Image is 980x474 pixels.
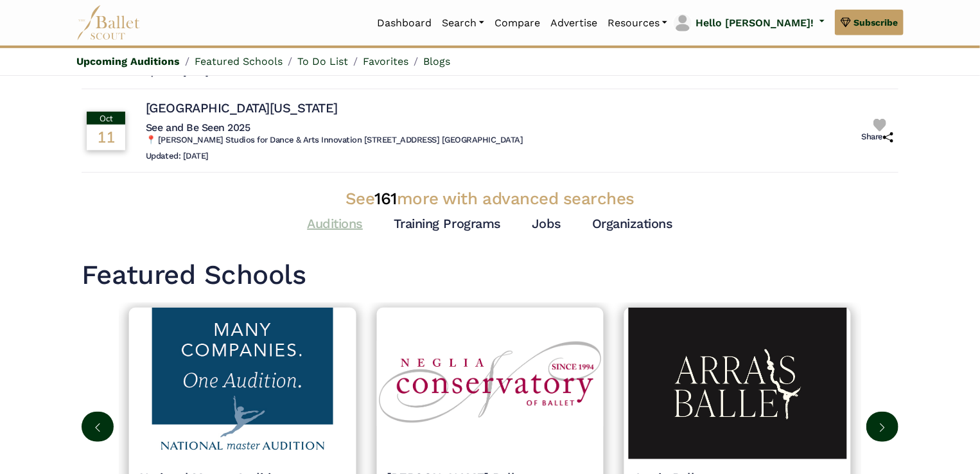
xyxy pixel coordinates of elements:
a: Featured Schools [195,55,283,67]
a: Jobs [532,216,561,231]
span: Subscribe [853,15,898,30]
a: Resources [602,10,672,37]
a: Organizations [592,216,673,231]
a: Upcoming Auditions [76,55,180,67]
a: Blogs [423,55,450,67]
h6: Share [861,132,893,143]
div: Oct [87,112,125,125]
a: Compare [489,10,545,37]
a: Search [437,10,489,37]
a: Dashboard [372,10,437,37]
a: Training Programs [394,216,501,231]
h6: Updated: [DATE] [146,151,523,162]
a: profile picture Hello [PERSON_NAME]! [672,13,825,33]
img: profile picture [674,14,692,32]
div: 11 [87,125,125,149]
span: 161 [374,189,397,208]
img: gem.svg [841,15,851,30]
a: Advertise [545,10,602,37]
p: Hello [PERSON_NAME]! [696,15,814,31]
h3: See more with advanced searches [82,188,898,210]
a: To Do List [297,55,348,67]
h4: [GEOGRAPHIC_DATA][US_STATE] [146,100,338,116]
a: Subscribe [835,10,904,35]
a: Favorites [363,55,408,67]
h1: Featured Schools [82,258,898,293]
h5: See and Be Seen 2025 [146,121,523,135]
h6: 📍 [PERSON_NAME] Studios for Dance & Arts Innovation [STREET_ADDRESS] [GEOGRAPHIC_DATA] [146,135,523,146]
a: Auditions [307,216,363,231]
